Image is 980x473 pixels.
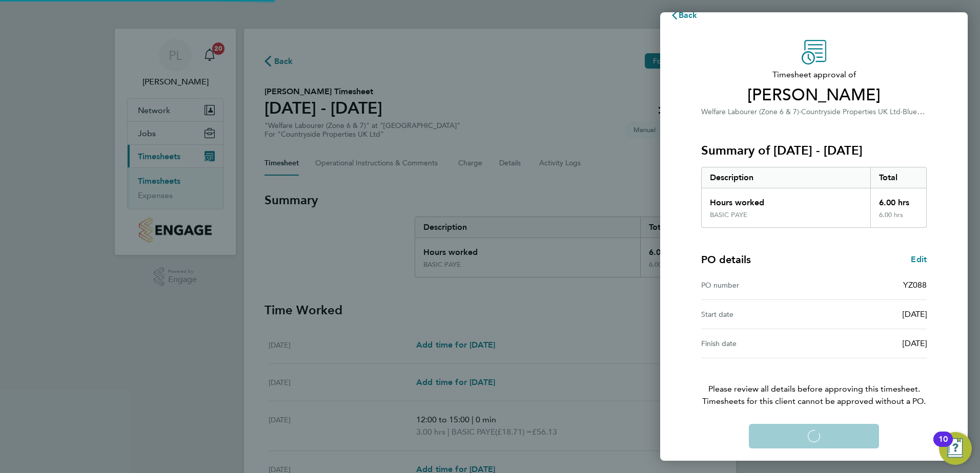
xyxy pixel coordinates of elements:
[870,211,927,227] div: 6.00 hrs
[814,337,927,350] div: [DATE]
[870,167,927,188] div: Total
[701,308,814,320] div: Start date
[701,85,927,105] span: [PERSON_NAME]
[901,107,903,116] span: ·
[660,5,708,26] button: Back
[801,107,901,116] span: Countryside Properties UK Ltd
[870,188,927,211] div: 6.00 hrs
[701,337,814,350] div: Finish date
[701,279,814,291] div: PO number
[701,142,927,159] h3: Summary of [DATE] - [DATE]
[911,254,927,264] span: Edit
[799,107,801,116] span: ·
[701,252,751,267] h4: PO details
[702,167,870,188] div: Description
[814,308,927,320] div: [DATE]
[689,395,939,407] span: Timesheets for this client cannot be approved without a PO.
[701,107,799,116] span: Welfare Labourer (Zone 6 & 7)
[903,280,927,290] span: YZ088
[701,69,927,81] span: Timesheet approval of
[710,211,747,219] div: BASIC PAYE
[903,106,947,116] span: Bluehills Farm
[701,167,927,228] div: Summary of 25 - 31 Aug 2025
[679,10,698,20] span: Back
[702,188,870,211] div: Hours worked
[938,439,948,453] div: 10
[689,358,939,407] p: Please review all details before approving this timesheet.
[939,432,972,465] button: Open Resource Center, 10 new notifications
[911,253,927,266] a: Edit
